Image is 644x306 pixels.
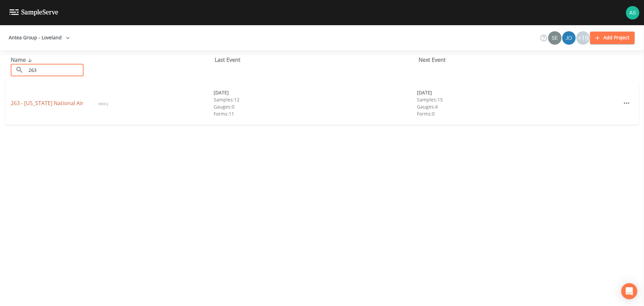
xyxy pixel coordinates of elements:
[419,56,623,64] div: Next Event
[215,56,419,64] div: Last Event
[548,31,562,45] div: Sean McKinstry
[214,110,417,117] div: Forms: 11
[626,6,639,19] img: 360e392d957c10372a2befa2d3a287f3
[562,31,576,45] div: Josh Watzak
[6,32,72,44] button: Antea Group - Loveland
[417,96,620,103] div: Samples: 15
[98,101,108,106] span: WDEQ
[214,103,417,110] div: Gauges: 0
[26,64,84,76] input: Search Projects
[417,110,620,117] div: Forms: 0
[621,283,637,299] div: Open Intercom Messenger
[214,89,417,96] div: [DATE]
[11,56,34,63] span: Name
[417,103,620,110] div: Gauges: 4
[9,9,58,16] img: logo
[417,89,620,96] div: [DATE]
[576,31,590,45] div: +19
[214,96,417,103] div: Samples: 12
[590,32,635,44] button: Add Project
[562,31,576,45] img: d2de15c11da5451b307a030ac90baa3e
[548,31,561,45] img: 52efdf5eb87039e5b40670955cfdde0b
[11,99,85,107] a: 263 - [US_STATE] National Air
